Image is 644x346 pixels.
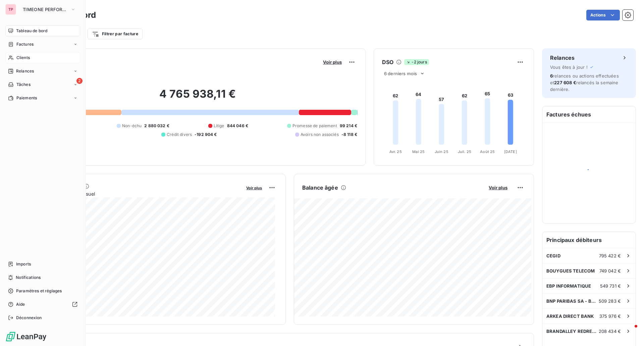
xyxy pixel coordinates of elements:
h6: Factures échues [542,106,636,122]
span: Notifications [16,275,41,281]
span: 749 042 € [599,268,621,274]
span: 795 422 € [599,253,621,258]
h6: Relances [550,54,575,62]
span: Imports [16,261,31,267]
span: Déconnexion [16,315,42,321]
span: Paiements [16,95,37,101]
span: relances ou actions effectuées et relancés la semaine dernière. [550,73,619,92]
span: BNP PARIBAS SA - BNPP_RET - BDDF RETAIL [546,298,599,304]
span: Clients [16,55,30,61]
button: Voir plus [487,185,509,191]
span: BRANDALLEY REDRESSEMENT [546,329,599,334]
span: Voir plus [323,59,342,65]
span: CEGID [546,253,560,258]
span: BOUYGUES TELECOM [546,268,595,274]
span: Aide [16,301,25,307]
span: Relances [16,68,34,74]
span: Voir plus [489,185,507,190]
div: TP [5,4,16,15]
h6: Balance âgée [302,184,338,192]
span: 2 880 032 € [144,123,169,129]
img: Logo LeanPay [5,331,47,342]
span: Tâches [16,82,31,88]
span: -8 118 € [341,132,357,138]
span: 509 283 € [599,298,621,304]
span: Promesse de paiement [292,123,337,129]
button: Actions [586,10,620,20]
span: 99 214 € [340,123,357,129]
h6: DSO [382,58,393,66]
span: 844 046 € [227,123,248,129]
tspan: Mai 25 [412,149,425,154]
span: 227 608 € [554,80,576,85]
button: Voir plus [321,59,344,65]
span: -192 904 € [195,132,217,138]
span: Non-échu [122,123,142,129]
span: 549 731 € [600,283,621,289]
button: Voir plus [244,185,264,191]
span: Paramètres et réglages [16,288,62,294]
span: 2 [76,78,83,84]
span: 208 434 € [599,329,621,334]
span: Litige [214,123,224,129]
tspan: [DATE] [504,149,517,154]
button: Filtrer par facture [88,29,143,39]
span: Vous êtes à jour ! [550,64,588,70]
span: Tableau de bord [16,28,47,34]
span: 6 derniers mois [384,71,417,76]
span: EBP INFORMATIQUE [546,283,591,289]
span: TIMEONE PERFORMANCE [23,7,68,12]
iframe: Intercom live chat [621,323,637,339]
span: Chiffre d'affaires mensuel [38,190,241,197]
span: 6 [550,73,553,79]
h2: 4 765 938,11 € [38,87,357,107]
span: Voir plus [246,186,262,190]
tspan: Août 25 [480,149,495,154]
span: Avoirs non associés [301,132,339,138]
tspan: Juin 25 [435,149,448,154]
a: Aide [5,299,80,310]
span: Crédit divers [167,132,192,138]
span: -2 jours [404,59,429,65]
tspan: Avr. 25 [389,149,402,154]
span: 375 976 € [599,313,621,319]
span: ARKEA DIRECT BANK [546,313,594,319]
span: Factures [16,41,34,47]
h6: Principaux débiteurs [542,232,636,248]
tspan: Juil. 25 [458,149,471,154]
